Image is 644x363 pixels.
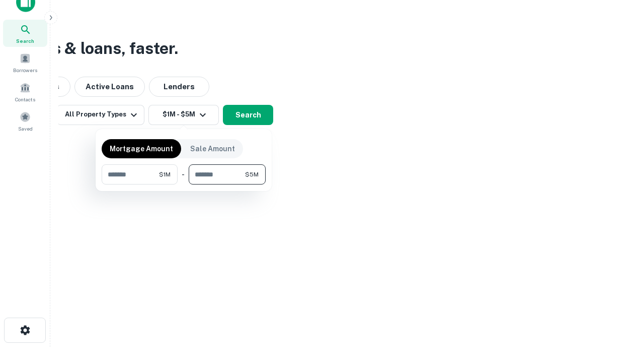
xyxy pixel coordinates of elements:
[110,143,173,154] p: Mortgage Amount
[159,170,171,179] span: $1M
[594,282,644,331] iframe: Chat Widget
[182,164,185,185] div: -
[245,170,259,179] span: $5M
[190,143,235,154] p: Sale Amount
